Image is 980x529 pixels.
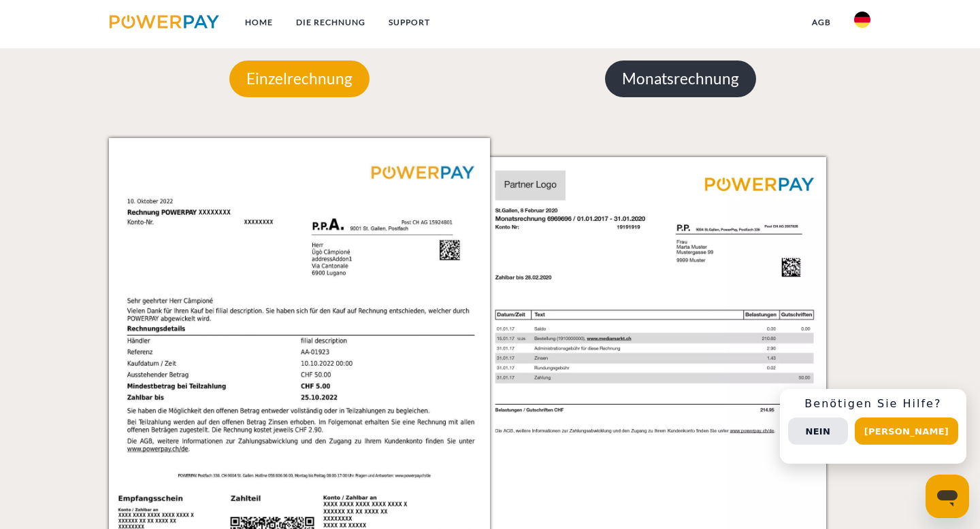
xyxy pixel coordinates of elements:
p: Einzelrechnung [229,61,370,97]
h3: Benötigen Sie Hilfe? [788,397,958,411]
a: SUPPORT [377,10,442,35]
button: [PERSON_NAME] [855,417,958,445]
p: Monatsrechnung [605,61,756,97]
a: Home [233,10,284,35]
button: Nein [788,417,848,445]
a: agb [800,10,843,35]
div: Schnellhilfe [780,389,966,464]
a: DIE RECHNUNG [284,10,377,35]
img: de [854,12,870,28]
iframe: Schaltfläche zum Öffnen des Messaging-Fensters [926,475,969,518]
img: logo-powerpay.svg [110,15,219,29]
